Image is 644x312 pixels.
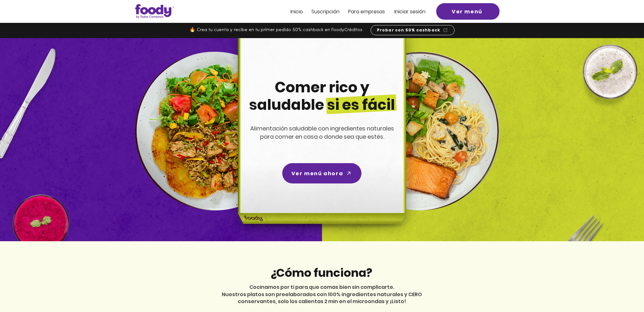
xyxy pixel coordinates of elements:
a: Ver menú [436,3,500,20]
span: Suscripción [311,8,340,15]
span: Pa [348,8,354,15]
img: headline-center-compress.png [220,38,422,241]
iframe: Messagebird Livechat Widget [607,275,638,306]
span: Nuestros platos son preelaborados con 100% ingredientes naturales y CERO conservantes, solo los c... [222,291,422,305]
img: left-dish-compress.png [135,52,294,210]
a: Inicio [290,9,303,14]
span: Iniciar sesión [394,8,425,15]
a: Para empresas [348,9,385,14]
span: 🔥 Crea tu cuenta y recibe en tu primer pedido 50% cashback en FoodyCréditos [189,28,362,32]
a: Ver menú ahora [282,163,361,183]
span: ra empresas [354,8,385,15]
span: Comer rico y saludable si es fácil [249,77,395,115]
img: Logo_Foody V2.0.0 (3).png [135,4,174,18]
span: Cocinamos por ti para que comas bien sin complicarte. [249,283,394,291]
span: Alimentación saludable con ingredientes naturales para comer en casa o donde sea que estés. [250,124,394,141]
a: Probar con 50% cashback [371,25,455,35]
span: Inicio [290,8,303,15]
span: Ver menú ahora [291,169,343,177]
span: Ver menú [452,8,482,16]
a: Suscripción [311,9,340,14]
span: ¿Cómo funciona? [270,265,372,281]
span: Probar con 50% cashback [377,27,441,33]
a: Iniciar sesión [394,9,425,14]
